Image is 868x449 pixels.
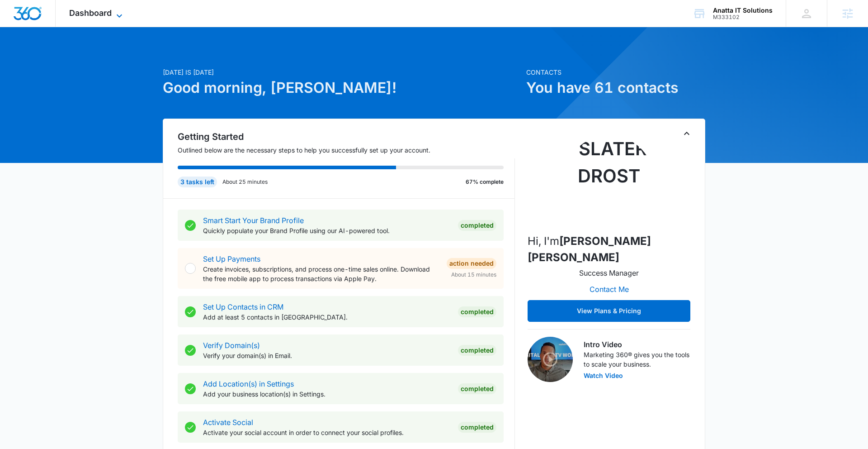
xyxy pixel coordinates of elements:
[14,24,22,31] img: website_grey.svg
[681,128,692,139] button: Toggle Collapse
[528,337,573,382] img: Intro Video
[584,373,623,379] button: Watch Video
[203,351,451,360] p: Verify your domain(s) in Email.
[466,178,504,186] p: 67% complete
[458,383,496,394] div: Completed
[713,7,773,14] div: account name
[25,14,44,22] div: v 4.0.25
[163,67,521,77] p: [DATE] is [DATE]
[579,267,639,278] p: Success Manager
[203,254,260,263] a: Set Up Payments
[451,271,496,279] span: About 15 minutes
[564,135,654,226] img: Slater Drost
[203,226,451,235] p: Quickly populate your Brand Profile using our AI-powered tool.
[584,350,690,369] p: Marketing 360® gives you the tools to scale your business.
[203,379,294,388] a: Add Location(s) in Settings
[203,216,304,225] a: Smart Start Your Brand Profile
[713,14,773,20] div: account id
[458,345,496,356] div: Completed
[528,300,690,322] button: View Plans & Pricing
[203,428,451,437] p: Activate your social account in order to connect your social profiles.
[203,312,451,322] p: Add at least 5 contacts in [GEOGRAPHIC_DATA].
[178,177,217,187] div: 3 tasks left
[458,422,496,433] div: Completed
[14,14,22,22] img: logo_orange.svg
[203,418,253,427] a: Activate Social
[528,233,690,266] p: Hi, I'm
[34,53,81,59] div: Domain Overview
[447,258,496,269] div: Action Needed
[222,178,268,186] p: About 25 minutes
[526,67,705,77] p: Contacts
[203,389,451,399] p: Add your business location(s) in Settings.
[203,341,260,350] a: Verify Domain(s)
[178,130,515,143] h2: Getting Started
[580,278,638,300] button: Contact Me
[178,145,515,155] p: Outlined below are the necessary steps to help you successfully set up your account.
[100,53,152,59] div: Keywords by Traffic
[24,53,32,60] img: tab_domain_overview_orange.svg
[458,220,496,231] div: Completed
[526,77,705,99] h1: You have 61 contacts
[528,234,651,264] strong: [PERSON_NAME] [PERSON_NAME]
[203,264,439,283] p: Create invoices, subscriptions, and process one-time sales online. Download the free mobile app t...
[458,306,496,317] div: Completed
[90,53,97,60] img: tab_keywords_by_traffic_grey.svg
[163,77,521,99] h1: Good morning, [PERSON_NAME]!
[203,302,283,311] a: Set Up Contacts in CRM
[584,339,690,350] h3: Intro Video
[24,24,99,31] div: Domain: [DOMAIN_NAME]
[69,8,112,18] span: Dashboard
